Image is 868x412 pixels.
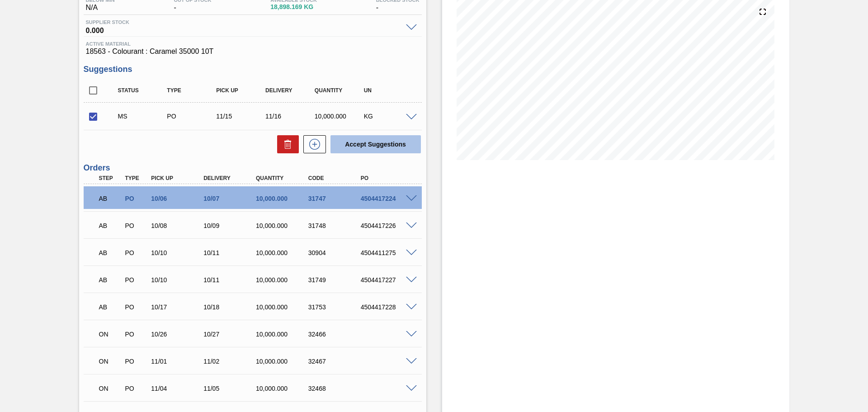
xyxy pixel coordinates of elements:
div: Awaiting Billing [97,297,124,317]
div: 10/10/2025 [149,249,208,256]
div: 31753 [306,303,365,311]
span: Active Material [86,41,420,47]
div: Negotiating Order [97,351,124,371]
div: Negotiating Order [97,379,124,398]
div: 11/02/2025 [201,358,260,365]
div: 31747 [306,195,365,202]
div: Type [165,87,219,94]
div: Delete Suggestions [273,135,299,153]
div: 10/18/2025 [201,303,260,311]
p: ON [99,385,122,392]
div: 4504417226 [359,222,417,229]
div: 10,000.000 [254,222,312,229]
div: 10/26/2025 [149,331,208,338]
div: Quantity [312,87,367,94]
div: 10,000.000 [254,303,312,311]
div: 10/11/2025 [201,249,260,256]
div: 4504411275 [359,249,417,256]
div: 31748 [306,222,365,229]
span: 18563 - Colourant : Caramel 35000 10T [86,47,420,56]
div: 10/08/2025 [149,222,208,229]
div: 10/06/2025 [149,195,208,202]
div: Accept Suggestions [326,134,422,154]
div: Purchase order [123,195,150,202]
div: 10,000.000 [254,195,312,202]
div: 10/11/2025 [201,276,260,284]
div: KG [362,113,416,120]
button: Accept Suggestions [330,135,421,153]
div: Delivery [263,87,318,94]
div: 31749 [306,276,365,284]
p: AB [99,195,122,202]
div: 10,000.000 [312,113,367,120]
div: 4504417224 [359,195,417,202]
div: 10,000.000 [254,358,312,365]
div: New suggestion [299,135,326,153]
div: 32466 [306,331,365,338]
div: 11/15/2025 [214,113,269,120]
div: Type [123,175,150,181]
p: AB [99,249,122,256]
p: ON [99,358,122,365]
span: 18,898.169 KG [270,4,317,10]
div: 10/10/2025 [149,276,208,284]
div: 10/27/2025 [201,331,260,338]
h3: Orders [84,163,422,173]
div: Purchase order [123,249,150,256]
div: Negotiating Order [97,324,124,344]
div: Purchase order [165,113,219,120]
div: Delivery [201,175,260,181]
div: Purchase order [123,222,150,229]
div: Awaiting Billing [97,270,124,290]
div: 10,000.000 [254,385,312,392]
div: 11/05/2025 [201,385,260,392]
div: 10,000.000 [254,331,312,338]
div: Awaiting Billing [97,216,124,236]
div: PO [359,175,417,181]
div: 11/01/2025 [149,358,208,365]
div: Purchase order [123,385,150,392]
div: 4504417228 [359,303,417,311]
div: 4504417227 [359,276,417,284]
div: 32468 [306,385,365,392]
div: Awaiting Billing [97,243,124,263]
p: AB [99,303,122,311]
div: Purchase order [123,331,150,338]
div: 10,000.000 [254,249,312,256]
p: ON [99,331,122,338]
div: 32467 [306,358,365,365]
div: Pick up [149,175,208,181]
div: UN [362,87,416,94]
p: AB [99,276,122,284]
div: Quantity [254,175,312,181]
div: 30904 [306,249,365,256]
div: Purchase order [123,358,150,365]
div: Pick up [214,87,269,94]
div: Step [97,175,124,181]
div: 10/09/2025 [201,222,260,229]
h3: Suggestions [84,65,422,74]
div: Status [116,87,170,94]
div: 11/04/2025 [149,385,208,392]
div: Awaiting Billing [97,189,124,208]
div: Purchase order [123,303,150,311]
div: 10,000.000 [254,276,312,284]
span: Supplier Stock [86,19,401,25]
div: Code [306,175,365,181]
span: 0.000 [86,25,401,34]
div: Purchase order [123,276,150,284]
p: AB [99,222,122,229]
div: 11/16/2025 [263,113,318,120]
div: Manual Suggestion [116,113,170,120]
div: 10/17/2025 [149,303,208,311]
div: 10/07/2025 [201,195,260,202]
